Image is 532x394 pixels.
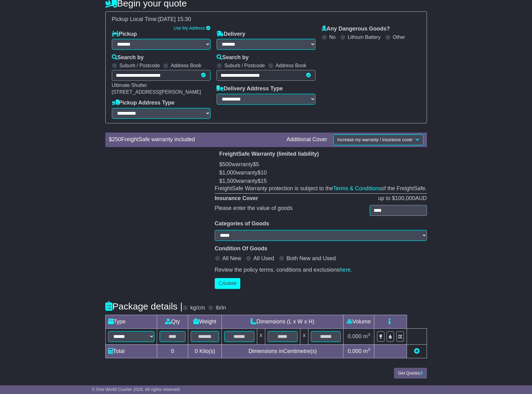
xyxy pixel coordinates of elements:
span: 0.000 [348,333,362,339]
label: All Used [254,255,274,262]
td: Dimensions in Centimetre(s) [222,344,343,358]
button: $500warranty$5 [215,161,427,169]
label: Delivery Address Type [217,85,283,92]
span: 0.000 [348,348,362,354]
span: m [363,333,370,339]
a: Terms & Conditions [333,185,381,191]
label: Pickup Address Type [112,100,175,106]
span: 250 [112,136,121,142]
span: Ultimate Shutter [112,83,147,88]
td: x [300,328,308,344]
div: $ FreightSafe warranty included [106,136,284,143]
sup: 3 [368,347,370,352]
td: Volume [343,315,374,328]
td: Total [105,344,157,358]
a: Add new item [414,348,420,354]
b: FreightSafe Warranty (limited liability) [219,151,319,157]
h4: Package details | [105,301,183,311]
span: 5 [256,161,259,167]
span: $ [258,170,267,176]
div: Pickup Local Time: [109,16,424,23]
label: Lithium Battery [348,34,381,40]
label: lb/in [216,305,226,311]
button: Increase my warranty / insurance cover [333,134,423,145]
td: Type [105,315,157,328]
label: Delivery [217,31,245,38]
label: Pickup [112,31,137,38]
div: up to $ AUD [375,195,430,202]
span: 500 [222,161,232,167]
div: Review the policy terms, conditions and exclusions . [215,267,427,273]
td: Kilo(s) [188,344,222,358]
b: Condition Of Goods [215,245,267,252]
button: Get Quotes [394,368,427,379]
label: All New [222,255,241,262]
td: Weight [188,315,222,328]
span: 15 [261,178,267,184]
span: [DATE] 15:30 [158,16,191,22]
label: Search by [217,54,249,61]
button: $1,500warranty$15 [215,177,427,185]
label: Address Book [171,63,201,68]
b: Categories of Goods [215,220,269,227]
b: Insurance Cover [215,195,258,201]
label: Suburb / Postcode [224,63,265,68]
td: Dimensions (L x W x H) [222,315,343,328]
td: Qty [157,315,188,328]
span: Increase my warranty / insurance cover [337,137,412,142]
label: Other [393,34,405,40]
div: Additional Cover [283,136,330,143]
span: 0 [195,348,198,354]
label: Suburb / Postcode [120,63,160,68]
span: m [363,348,370,354]
button: Submit [215,278,241,289]
label: Search by [112,54,144,61]
label: Any Dangerous Goods? [322,26,390,32]
a: here [339,267,351,273]
span: $ [258,178,267,184]
label: No [329,34,335,40]
div: FreightSafe Warranty protection is subject to the of the FreightSafe. [215,185,427,192]
label: kg/cm [190,305,205,311]
span: 100,000 [395,195,415,201]
span: 10 [261,170,267,176]
td: x [257,328,265,344]
span: [STREET_ADDRESS][PERSON_NAME] [112,89,201,95]
label: Both New and Used [286,255,336,262]
div: Please enter the value of goods [212,205,367,216]
span: © One World Courier 2025. All rights reserved. [92,387,181,392]
a: Use My Address [173,26,205,31]
sup: 3 [368,332,370,337]
td: 0 [157,344,188,358]
span: 1,500 [222,178,236,184]
span: $ [253,161,259,167]
label: Address Book [276,63,307,68]
span: 1,000 [222,170,236,176]
button: $1,000warranty$10 [215,169,427,177]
